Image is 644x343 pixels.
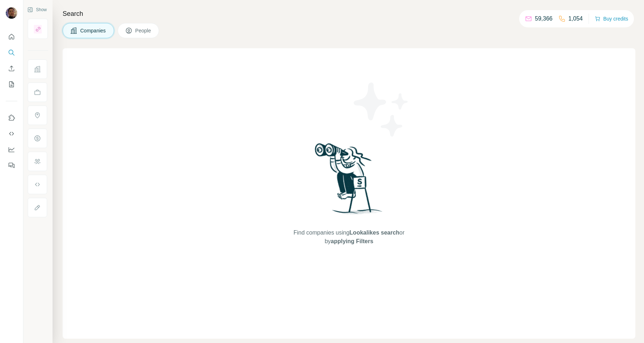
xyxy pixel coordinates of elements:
[6,30,17,43] button: Quick start
[80,27,106,34] span: Companies
[312,141,386,222] img: Surfe Illustration - Woman searching with binoculars
[6,62,17,75] button: Enrich CSV
[6,127,17,140] button: Use Surfe API
[535,14,553,23] p: 59,366
[595,14,628,24] button: Buy credits
[22,4,52,15] button: Show
[6,7,17,19] img: Avatar
[331,238,373,244] span: applying Filters
[291,228,407,246] span: Find companies using or by
[6,78,17,91] button: My lists
[135,27,152,34] span: People
[349,230,399,236] span: Lookalikes search
[568,14,583,23] p: 1,054
[6,159,17,172] button: Feedback
[6,143,17,156] button: Dashboard
[6,46,17,59] button: Search
[63,9,635,19] h4: Search
[6,111,17,124] button: Use Surfe on LinkedIn
[349,77,414,142] img: Surfe Illustration - Stars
